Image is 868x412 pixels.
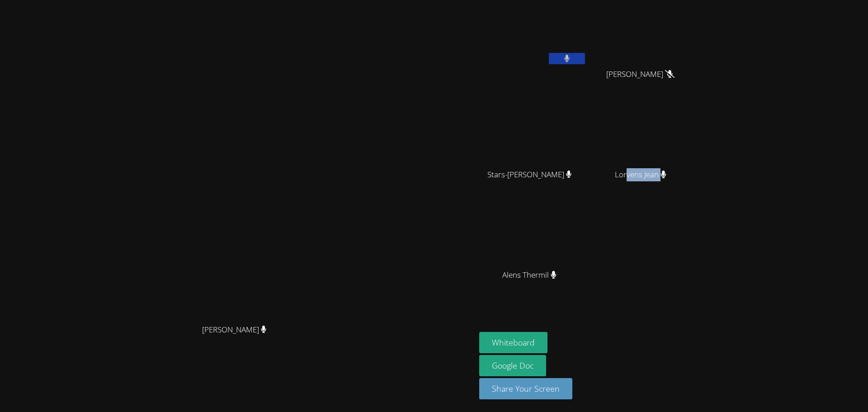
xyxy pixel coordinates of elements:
[487,168,572,181] span: Stars-[PERSON_NAME]
[479,378,572,399] button: Share Your Screen
[479,355,546,376] a: Google Doc
[479,332,547,353] button: Whiteboard
[502,269,557,282] span: Alens Thermil
[202,323,267,336] span: [PERSON_NAME]
[615,168,666,181] span: Lorvens Jean
[606,68,675,81] span: [PERSON_NAME]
